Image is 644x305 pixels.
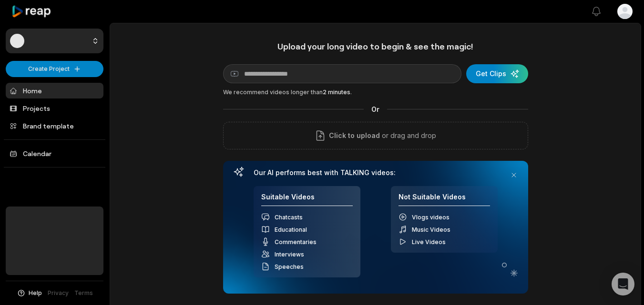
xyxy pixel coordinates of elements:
[412,214,450,221] span: Vlogs videos
[466,64,528,83] button: Get Clips
[223,88,528,97] div: We recommend videos longer than .
[48,289,69,297] a: Privacy
[412,238,446,246] span: Live Videos
[275,226,307,233] span: Educational
[364,104,387,114] span: Or
[29,289,42,297] span: Help
[275,263,304,270] span: Speeches
[399,193,490,207] h4: Not Suitable Videos
[329,130,380,141] span: Click to upload
[6,118,103,134] a: Brand template
[6,146,103,161] a: Calendar
[74,289,93,297] a: Terms
[612,273,634,295] div: Open Intercom Messenger
[275,251,304,258] span: Interviews
[380,130,436,141] p: or drag and drop
[275,214,303,221] span: Chatcasts
[261,193,353,207] h4: Suitable Videos
[6,100,103,116] a: Projects
[275,238,317,246] span: Commentaries
[323,89,350,96] span: 2 minutes
[17,289,42,297] button: Help
[6,61,103,77] button: Create Project
[223,41,528,52] h1: Upload your long video to begin & see the magic!
[6,83,103,98] a: Home
[412,226,450,233] span: Music Videos
[254,168,498,177] h3: Our AI performs best with TALKING videos:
